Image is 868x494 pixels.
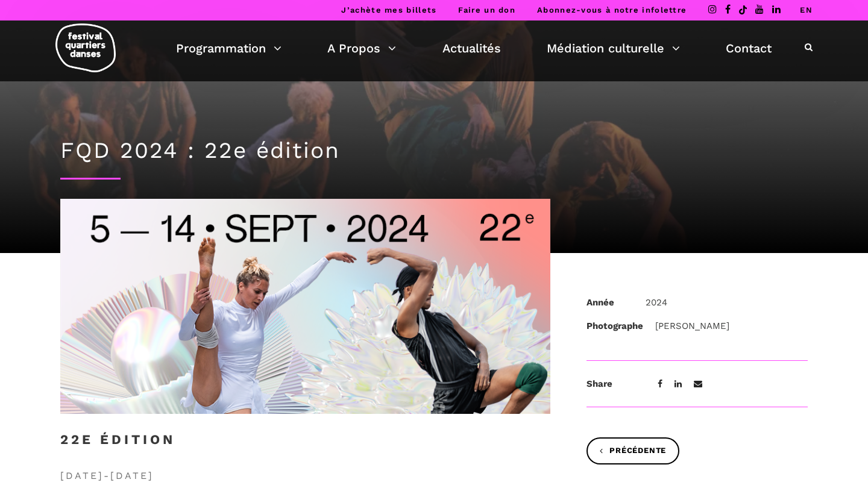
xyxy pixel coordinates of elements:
[587,437,679,464] a: PRÉCÉDENTE
[646,297,667,308] span: 2024
[600,445,666,457] span: PRÉCÉDENTE
[587,319,643,333] span: Photographe
[547,38,680,58] a: Médiation culturelle
[176,38,281,58] a: Programmation
[327,38,396,58] a: A Propos
[726,38,772,58] a: Contact
[587,295,634,310] span: Année
[55,23,116,72] img: logo-fqd-med
[60,432,175,462] h4: 22e édition
[655,320,729,331] span: [PERSON_NAME]
[442,38,501,58] a: Actualités
[537,5,687,14] a: Abonnez-vous à notre infolettre
[60,468,550,484] span: [DATE]-[DATE]
[587,377,634,391] span: Share
[458,5,515,14] a: Faire un don
[341,5,436,14] a: J’achète mes billets
[60,137,808,164] h1: FQD 2024 : 22e édition
[800,5,813,14] a: EN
